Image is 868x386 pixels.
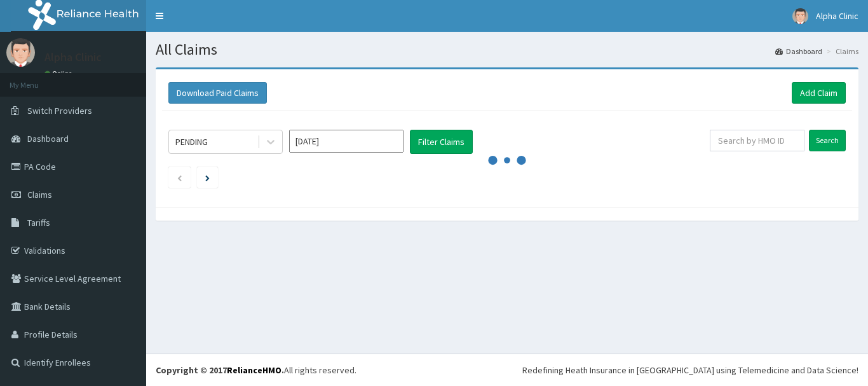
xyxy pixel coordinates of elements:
[792,82,846,104] a: Add Claim
[168,82,267,104] button: Download Paid Claims
[809,130,846,151] input: Search
[27,189,52,200] span: Claims
[824,46,858,57] li: Claims
[44,52,102,63] p: Alpha Clinic
[156,364,284,376] strong: Copyright © 2017 .
[289,130,403,153] input: Select Month and Year
[488,141,526,179] svg: audio-loading
[175,135,208,148] div: PENDING
[27,217,50,228] span: Tariffs
[816,10,858,22] span: Alpha Clinic
[44,69,75,78] a: Online
[410,130,473,154] button: Filter Claims
[27,105,92,116] span: Switch Providers
[146,354,868,386] footer: All rights reserved.
[227,364,281,376] a: RelianceHMO
[156,41,858,58] h1: All Claims
[27,133,69,144] span: Dashboard
[177,172,182,183] a: Previous page
[710,130,804,151] input: Search by HMO ID
[6,38,35,67] img: User Image
[205,172,210,183] a: Next page
[792,8,808,24] img: User Image
[522,364,858,376] div: Redefining Heath Insurance in [GEOGRAPHIC_DATA] using Telemedicine and Data Science!
[775,46,822,57] a: Dashboard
